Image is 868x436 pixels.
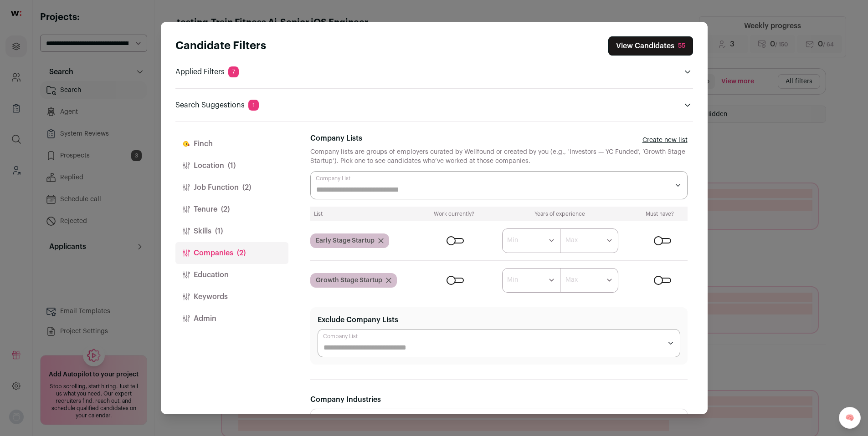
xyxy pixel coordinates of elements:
label: Min [507,236,518,245]
span: (2) [242,182,251,193]
span: (1) [215,226,223,237]
span: (2) [237,248,246,259]
div: Company lists are groups of employers curated by Wellfound or created by you (e.g., ‘Investors — ... [310,147,688,166]
button: Keywords [175,286,288,308]
span: 7 [228,66,239,77]
label: Min [507,275,518,284]
button: Skills(1) [175,220,288,242]
div: List [314,210,417,218]
label: Max [565,275,578,284]
button: Tenure(2) [175,198,288,220]
span: Growth Stage Startup [316,276,382,285]
strong: Candidate Filters [175,41,266,51]
div: Work currently? [424,210,484,218]
label: Max [565,236,578,245]
button: Education [175,264,288,286]
button: Job Function(2) [175,177,288,198]
button: Close search preferences [608,36,693,56]
button: Companies(2) [175,242,288,264]
label: Exclude Company Lists [318,314,398,325]
button: Location(1) [175,155,288,177]
div: Years of experience [492,210,628,218]
div: Must have? [636,210,684,218]
p: Applied Filters [175,66,239,77]
a: 🧠 [839,407,861,429]
label: Company Industries [310,394,381,405]
div: 55 [678,41,685,51]
input: e.g Fintech, Retail... [310,409,688,433]
p: Search Suggestions [175,100,259,111]
span: (2) [221,204,230,215]
span: (1) [228,160,236,171]
button: Finch [175,133,288,155]
span: Early Stage Startup [316,236,375,245]
button: Admin [175,308,288,330]
button: Open applied filters [682,66,693,77]
a: Create new list [642,136,688,145]
label: Company Lists [310,133,362,144]
span: 1 [248,100,259,111]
